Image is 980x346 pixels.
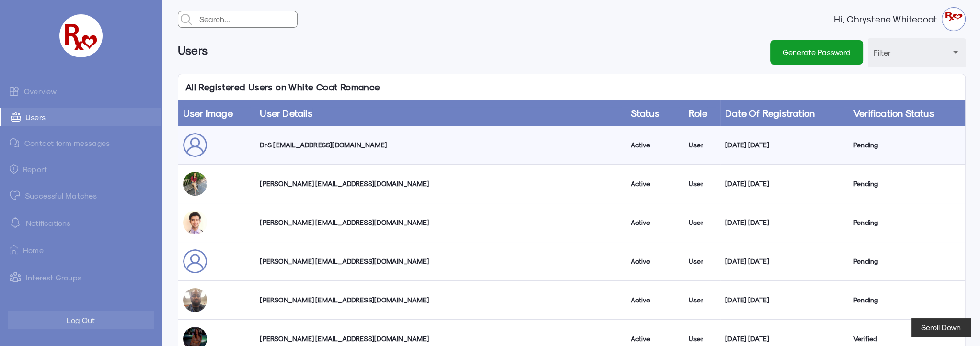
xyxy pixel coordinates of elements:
div: User [689,179,715,189]
img: notification-default-white.svg [10,217,21,228]
div: Active [631,257,679,266]
div: Pending [853,295,960,305]
div: [DATE] [DATE] [725,295,844,305]
div: Active [631,334,679,344]
div: [DATE] [DATE] [725,140,844,150]
div: User [689,140,715,150]
img: user_sepfus.png [183,249,207,273]
div: Verified [853,334,960,344]
div: [DATE] [DATE] [725,257,844,266]
p: All Registered Users on White Coat Romance [178,74,388,100]
a: Verification Status [853,107,934,119]
a: User Details [260,107,312,119]
a: Status [631,107,659,119]
button: Scroll Down [911,318,970,336]
img: admin-ic-users.svg [11,112,21,122]
div: Active [631,179,679,189]
a: User Image [183,107,233,119]
div: User [689,334,715,344]
img: admin-ic-contact-message.svg [10,138,20,147]
div: Pending [853,179,960,189]
div: Pending [853,140,960,150]
div: [DATE] [DATE] [725,218,844,227]
div: User [689,295,715,305]
img: ic-home.png [10,245,18,255]
input: Search... [197,11,297,27]
div: [PERSON_NAME] [EMAIL_ADDRESS][DOMAIN_NAME] [260,334,621,344]
div: Active [631,295,679,305]
div: [PERSON_NAME] [EMAIL_ADDRESS][DOMAIN_NAME] [260,179,621,189]
div: [DATE] [DATE] [725,334,844,344]
div: Active [631,140,679,150]
div: Dr S [EMAIL_ADDRESS][DOMAIN_NAME] [260,140,621,150]
img: intrestGropus.svg [10,271,21,283]
img: admin-ic-overview.svg [10,86,19,96]
a: Role [689,107,707,119]
div: [PERSON_NAME] [EMAIL_ADDRESS][DOMAIN_NAME] [260,257,621,266]
button: Generate Password [770,40,863,64]
h6: Users [178,38,208,62]
div: User [689,257,715,266]
div: [PERSON_NAME] [EMAIL_ADDRESS][DOMAIN_NAME] [260,295,621,305]
div: Active [631,218,679,227]
div: Pending [853,218,960,227]
div: Pending [853,257,960,266]
img: yuhwbdk2tsc3jzyegpq0.jpg [183,288,207,312]
img: user_sepfus.png [183,133,207,157]
img: matched.svg [10,190,20,200]
img: mx2dboeikjpdmd8ha6bo.jpg [183,172,207,196]
strong: Hi, Chrystene Whitecoat [834,14,942,24]
a: Date of Registration [725,107,815,119]
img: admin-ic-report.svg [10,164,18,174]
img: iagkqjzreo8biowsr44j.jpg [183,211,207,234]
div: [DATE] [DATE] [725,179,844,189]
div: [PERSON_NAME] [EMAIL_ADDRESS][DOMAIN_NAME] [260,218,621,227]
button: Log Out [8,311,154,329]
img: admin-search.svg [178,11,195,28]
div: User [689,218,715,227]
